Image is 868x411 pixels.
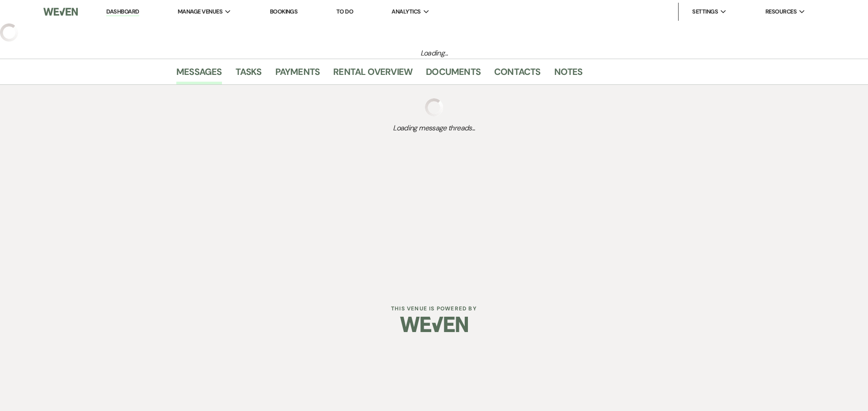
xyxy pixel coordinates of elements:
[392,7,420,16] span: Analytics
[275,65,320,84] a: Payments
[425,98,443,116] img: loading spinner
[178,7,222,16] span: Manage Venues
[494,65,541,84] a: Contacts
[765,7,797,16] span: Resources
[400,309,468,340] img: Weven Logo
[426,65,481,84] a: Documents
[43,2,78,21] img: Weven Logo
[176,123,692,134] span: Loading message threads...
[333,65,412,84] a: Rental Overview
[270,8,298,15] a: Bookings
[236,65,262,84] a: Tasks
[336,8,353,15] a: To Do
[692,7,718,16] span: Settings
[176,65,222,84] a: Messages
[554,65,583,84] a: Notes
[106,8,139,16] a: Dashboard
